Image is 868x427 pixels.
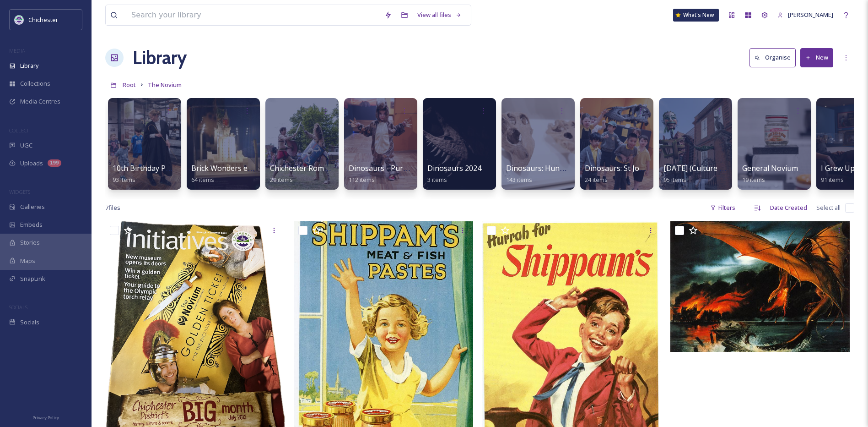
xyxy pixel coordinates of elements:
[9,127,29,134] span: COLLECT
[191,163,308,173] span: Brick Wonders exhibition - [DATE]
[349,175,375,184] span: 112 items
[191,164,308,184] a: Brick Wonders exhibition - [DATE]64 items
[816,203,841,212] span: Select all
[749,48,800,67] a: Organise
[427,164,481,184] a: Dinosaurs 20243 items
[706,199,740,217] div: Filters
[821,175,844,184] span: 91 items
[800,48,833,67] button: New
[20,61,38,70] span: Library
[427,175,447,184] span: 3 items
[28,16,58,24] span: Chichester
[742,164,798,184] a: General Novium19 items
[506,163,609,173] span: Dinosaurs: Hungry Hatchlings
[9,47,25,54] span: MEDIA
[742,175,765,184] span: 19 items
[349,164,469,184] a: Dinosaurs - Purbrook Day Nursery112 items
[191,175,214,184] span: 64 items
[585,175,608,184] span: 24 items
[270,175,293,184] span: 29 items
[20,238,40,247] span: Stories
[663,163,742,173] span: [DATE] (Culture Spark)
[427,163,481,173] span: Dinosaurs 2024
[673,9,719,22] a: What's New
[148,81,182,89] span: The Novium
[133,44,187,71] a: Library
[20,220,43,229] span: Embeds
[113,163,179,173] span: 10th Birthday Party
[20,97,60,106] span: Media Centres
[585,164,662,184] a: Dinosaurs: St Joseph's24 items
[270,164,354,184] a: Chichester Roman Week29 items
[15,15,24,24] img: Logo_of_Chichester_District_Council.png
[32,415,59,421] span: Privacy Policy
[20,318,39,327] span: Socials
[766,199,812,217] div: Date Created
[788,11,833,19] span: [PERSON_NAME]
[20,203,45,211] span: Galleries
[663,175,686,184] span: 95 items
[123,81,136,89] span: Root
[113,175,135,184] span: 93 items
[749,48,796,67] button: Organise
[506,175,532,184] span: 143 items
[742,163,798,173] span: General Novium
[506,164,609,184] a: Dinosaurs: Hungry Hatchlings143 items
[670,221,850,352] img: Page 14 - Smaug Destroys Laketown_John Howe_ Canada_1988.jpg
[20,274,45,283] span: SnapLink
[9,188,30,195] span: WIDGETS
[113,164,179,184] a: 10th Birthday Party93 items
[413,6,466,24] a: View all files
[773,6,838,24] a: [PERSON_NAME]
[20,159,43,168] span: Uploads
[105,203,120,212] span: 7 file s
[123,79,136,90] a: Root
[48,159,61,167] div: 199
[270,163,354,173] span: Chichester Roman Week
[32,411,59,422] a: Privacy Policy
[148,79,182,90] a: The Novium
[349,163,469,173] span: Dinosaurs - Purbrook Day Nursery
[663,164,742,184] a: [DATE] (Culture Spark)95 items
[20,79,50,88] span: Collections
[585,163,662,173] span: Dinosaurs: St Joseph's
[20,141,32,150] span: UGC
[9,304,27,311] span: SOCIALS
[127,5,380,25] input: Search your library
[20,257,35,265] span: Maps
